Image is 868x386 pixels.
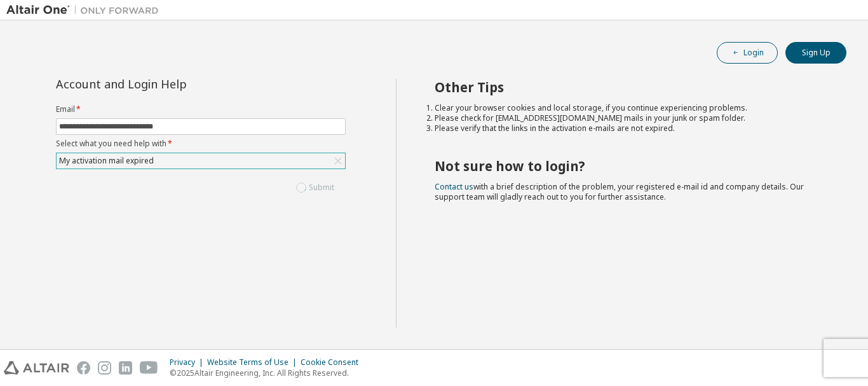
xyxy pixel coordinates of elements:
[140,361,158,375] img: youtube.svg
[170,368,366,378] p: © 2025 Altair Engineering, Inc. All Rights Reserved.
[119,361,132,375] img: linkedin.svg
[435,113,824,123] li: Please check for [EMAIL_ADDRESS][DOMAIN_NAME] mails in your junk or spam folder.
[207,357,301,368] div: Website Terms of Use
[56,79,288,89] div: Account and Login Help
[435,123,824,134] li: Please verify that the links in the activation e-mails are not expired.
[4,361,69,375] img: altair_logo.svg
[435,158,824,174] h2: Not sure how to login?
[435,103,824,113] li: Clear your browser cookies and local storage, if you continue experiencing problems.
[57,154,156,168] div: My activation mail expired
[717,42,778,64] button: Login
[98,361,111,375] img: instagram.svg
[6,4,165,17] img: Altair One
[77,361,90,375] img: facebook.svg
[435,181,473,192] a: Contact us
[57,153,345,169] div: My activation mail expired
[301,357,366,368] div: Cookie Consent
[170,357,207,368] div: Privacy
[435,181,804,202] span: with a brief description of the problem, your registered e-mail id and company details. Our suppo...
[56,139,346,149] label: Select what you need help with
[785,42,846,64] button: Sign Up
[435,79,824,95] h2: Other Tips
[56,104,346,114] label: Email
